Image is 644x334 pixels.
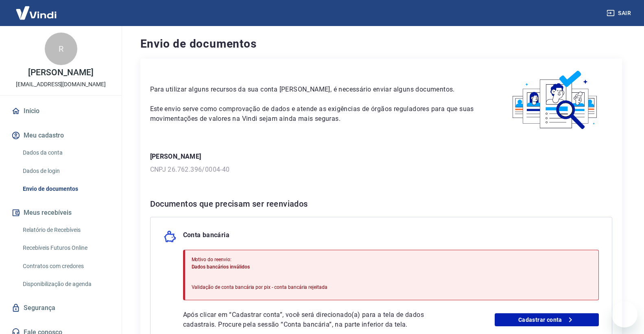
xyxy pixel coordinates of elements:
button: Meu cadastro [10,127,112,144]
button: Sair [605,6,634,21]
a: Relatório de Recebíveis [20,222,112,238]
a: Início [10,102,112,120]
img: money_pork.0c50a358b6dafb15dddc3eea48f23780.svg [164,230,177,243]
button: Meus recebíveis [10,204,112,222]
img: waiting_documents.41d9841a9773e5fdf392cede4d13b617.svg [499,68,612,132]
a: Dados da conta [20,144,112,161]
p: Motivo do reenvio: [192,256,328,263]
a: Segurança [10,299,112,317]
a: Dados de login [20,163,112,179]
div: R [45,33,77,65]
iframe: Botão para abrir a janela de mensagens [611,301,637,327]
span: Dados bancários inválidos [192,264,250,270]
a: Envio de documentos [20,181,112,197]
p: Validação de conta bancária por pix - conta bancária rejeitada [192,284,328,291]
p: Conta bancária [183,230,230,243]
p: Para utilizar alguns recursos da sua conta [PERSON_NAME], é necessário enviar alguns documentos. [150,85,479,94]
img: Vindi [10,0,63,25]
a: Contratos com credores [20,258,112,275]
p: [PERSON_NAME] [150,152,612,162]
p: [EMAIL_ADDRESS][DOMAIN_NAME] [16,80,106,89]
h6: Documentos que precisam ser reenviados [150,197,612,210]
p: [PERSON_NAME] [28,68,93,77]
a: Cadastrar conta [495,313,599,326]
h4: Envio de documentos [140,36,622,52]
a: Recebíveis Futuros Online [20,240,112,256]
a: Disponibilização de agenda [20,276,112,293]
p: CNPJ 26.762.396/0004-40 [150,165,612,175]
p: Após clicar em “Cadastrar conta”, você será direcionado(a) para a tela de dados cadastrais. Procu... [183,310,453,330]
p: Este envio serve como comprovação de dados e atende as exigências de órgãos reguladores para que ... [150,104,479,124]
